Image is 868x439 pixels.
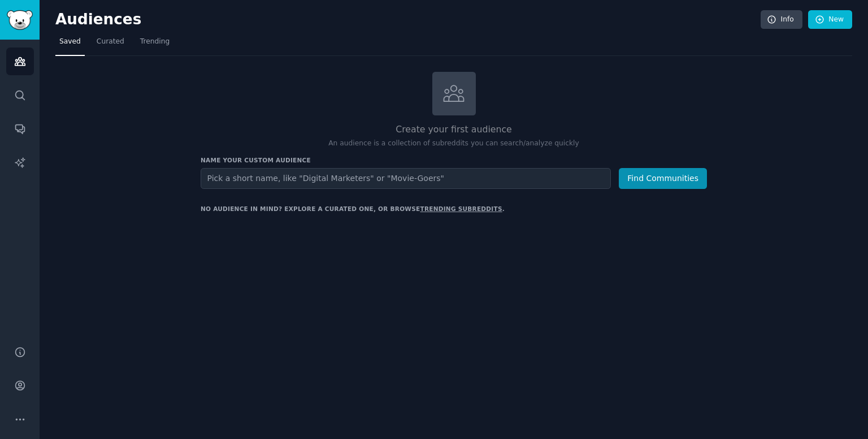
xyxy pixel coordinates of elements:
[97,37,124,47] span: Curated
[420,205,502,212] a: trending subreddits
[201,123,707,137] h2: Create your first audience
[59,37,81,47] span: Saved
[93,33,128,56] a: Curated
[55,11,761,29] h2: Audiences
[140,37,170,47] span: Trending
[761,10,802,29] a: Info
[808,10,852,29] a: New
[136,33,173,56] a: Trending
[7,10,33,30] img: GummySearch logo
[201,156,707,164] h3: Name your custom audience
[55,33,85,56] a: Saved
[201,205,505,213] div: No audience in mind? Explore a curated one, or browse .
[619,168,707,189] button: Find Communities
[201,139,707,149] p: An audience is a collection of subreddits you can search/analyze quickly
[201,168,611,189] input: Pick a short name, like "Digital Marketers" or "Movie-Goers"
